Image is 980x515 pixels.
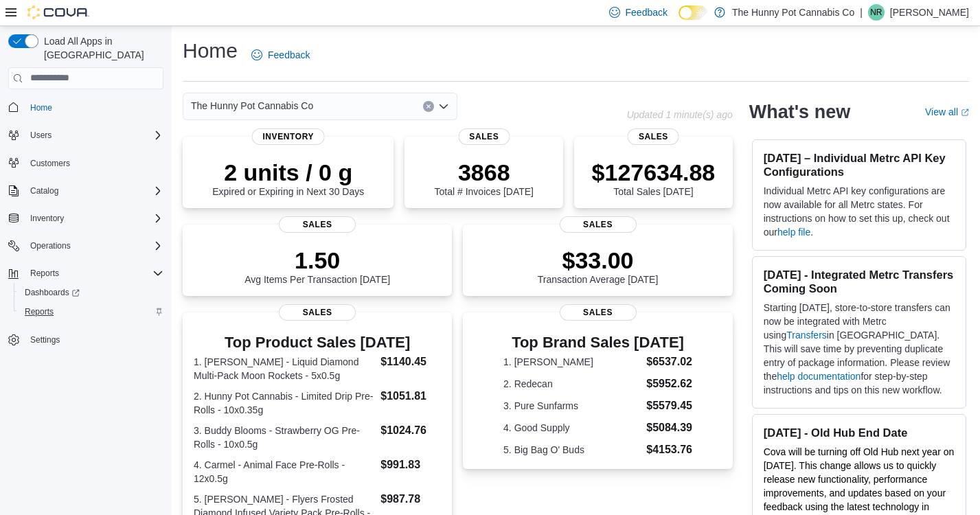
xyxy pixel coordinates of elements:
span: Dashboards [25,287,80,298]
button: Home [3,98,169,117]
button: Inventory [25,210,69,227]
span: Customers [30,158,70,169]
a: Transfers [786,330,827,341]
h1: Home [183,37,238,65]
span: Users [30,130,52,141]
button: Catalog [25,183,64,199]
p: 3868 [435,159,534,186]
span: Sales [279,304,356,321]
button: Clear input [423,101,434,112]
span: Sales [560,216,637,233]
a: Settings [25,332,65,348]
a: help documentation [777,371,861,382]
div: Expired or Expiring in Next 30 Days [212,159,364,197]
dd: $5952.62 [646,376,692,392]
dd: $987.78 [380,491,441,507]
button: Inventory [3,209,169,228]
svg: External link [961,108,969,117]
p: 1.50 [244,247,390,274]
h3: [DATE] - Integrated Metrc Transfers Coming Soon [764,268,955,295]
dt: 3. Pure Sunfarms [503,399,641,413]
a: help file [777,227,810,238]
p: Updated 1 minute(s) ago [627,109,733,120]
a: Customers [25,155,76,172]
div: Total Sales [DATE] [592,159,716,197]
button: Customers [3,153,169,173]
dd: $4153.76 [646,442,692,458]
span: Catalog [25,183,163,199]
span: Sales [458,128,510,145]
span: Sales [560,304,637,321]
dt: 4. Carmel - Animal Face Pre-Rolls - 12x0.5g [194,458,375,485]
p: The Hunny Pot Cannabis Co [732,4,854,21]
span: Home [25,99,163,116]
nav: Complex example [8,92,163,386]
span: Settings [30,334,60,345]
p: 2 units / 0 g [212,159,364,186]
a: Home [25,100,58,116]
a: View allExternal link [925,106,969,117]
dt: 1. [PERSON_NAME] - Liquid Diamond Multi-Pack Moon Rockets - 5x0.5g [194,355,375,382]
h3: Top Product Sales [DATE] [194,334,441,351]
dt: 2. Hunny Pot Cannabis - Limited Drip Pre-Rolls - 10x0.35g [194,389,375,417]
h3: [DATE] - Old Hub End Date [764,426,955,439]
div: Total # Invoices [DATE] [435,159,534,197]
p: $33.00 [538,247,659,274]
dd: $1140.45 [380,354,441,370]
div: Transaction Average [DATE] [538,247,659,285]
dd: $991.83 [380,457,441,473]
a: Feedback [246,41,315,69]
button: Settings [3,330,169,350]
a: Reports [19,304,59,320]
span: Operations [30,240,71,251]
span: Dashboards [19,284,163,301]
p: | [860,4,863,21]
span: Inventory [30,213,64,224]
p: $127634.88 [592,159,716,186]
h3: [DATE] – Individual Metrc API Key Configurations [764,151,955,179]
h3: Top Brand Sales [DATE] [503,334,692,351]
dt: 3. Buddy Blooms - Strawberry OG Pre-Rolls - 10x0.5g [194,424,375,451]
span: Customers [25,154,163,172]
span: Inventory [25,210,163,227]
dt: 4. Good Supply [503,421,641,435]
dt: 1. [PERSON_NAME] [503,355,641,369]
span: Reports [30,268,59,279]
dt: 2. Redecan [503,377,641,391]
dd: $5084.39 [646,420,692,436]
p: [PERSON_NAME] [890,4,969,21]
span: NR [870,4,882,21]
button: Users [25,127,57,144]
h2: What's new [749,101,850,123]
button: Operations [3,236,169,255]
button: Reports [25,265,65,282]
button: Open list of options [438,101,449,112]
span: Feedback [626,5,668,19]
p: Starting [DATE], store-to-store transfers can now be integrated with Metrc using in [GEOGRAPHIC_D... [764,301,955,397]
span: Load All Apps in [GEOGRAPHIC_DATA] [38,34,163,62]
button: Users [3,126,169,145]
button: Catalog [3,181,169,201]
span: Catalog [30,185,58,196]
span: Reports [25,306,54,317]
span: Sales [628,128,679,145]
span: The Hunny Pot Cannabis Co [191,98,313,114]
dt: 5. Big Bag O' Buds [503,443,641,457]
dd: $1024.76 [380,422,441,439]
dd: $5579.45 [646,398,692,414]
span: Home [30,102,52,113]
dd: $1051.81 [380,388,441,404]
input: Dark Mode [679,5,707,20]
div: Avg Items Per Transaction [DATE] [244,247,390,285]
button: Reports [3,264,169,283]
div: Nolan Ryan [868,4,885,21]
p: Individual Metrc API key configurations are now available for all Metrc states. For instructions ... [764,184,955,239]
span: Sales [279,216,356,233]
img: Cova [27,5,89,19]
a: Dashboards [14,283,169,302]
span: Feedback [268,48,310,62]
span: Users [25,127,163,144]
dd: $6537.02 [646,354,692,370]
span: Settings [25,331,163,348]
